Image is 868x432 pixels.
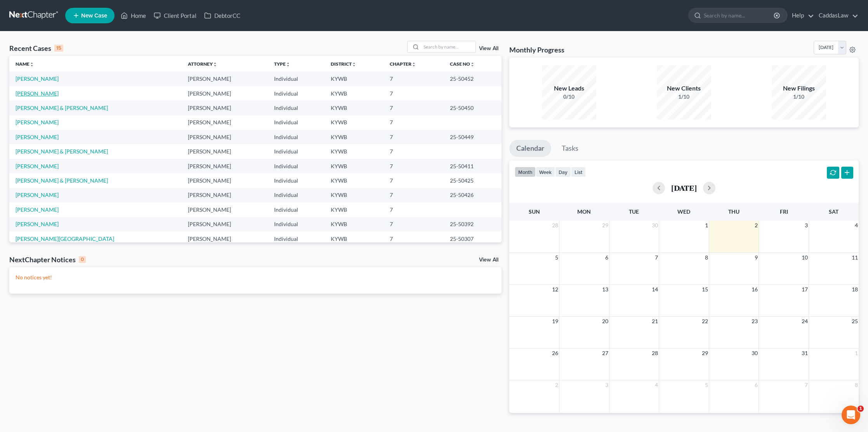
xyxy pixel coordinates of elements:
[751,348,759,358] span: 30
[213,62,217,67] i: unfold_more
[601,317,609,326] span: 20
[16,75,59,82] a: [PERSON_NAME]
[182,202,268,217] td: [PERSON_NAME]
[704,8,775,23] input: Search by name...
[182,71,268,86] td: [PERSON_NAME]
[601,285,609,294] span: 13
[851,285,859,294] span: 18
[16,134,59,140] a: [PERSON_NAME]
[751,285,759,294] span: 16
[54,45,63,52] div: 15
[444,130,502,144] td: 25-50449
[704,253,709,262] span: 8
[286,62,290,67] i: unfold_more
[325,86,384,101] td: KYWB
[542,93,596,101] div: 0/10
[16,90,59,97] a: [PERSON_NAME]
[325,188,384,202] td: KYWB
[268,159,325,173] td: Individual
[601,348,609,358] span: 27
[751,317,759,326] span: 23
[384,101,444,115] td: 7
[16,221,59,227] a: [PERSON_NAME]
[754,253,759,262] span: 9
[16,61,34,67] a: Nameunfold_more
[657,93,711,101] div: 1/10
[842,406,860,424] iframe: Intercom live chat
[16,273,495,281] p: No notices yet!
[515,167,536,177] button: month
[81,13,107,19] span: New Case
[268,71,325,86] td: Individual
[450,61,475,67] a: Case Nounfold_more
[268,101,325,115] td: Individual
[16,206,59,213] a: [PERSON_NAME]
[268,173,325,188] td: Individual
[536,167,555,177] button: week
[182,144,268,159] td: [PERSON_NAME]
[604,253,609,262] span: 6
[182,159,268,173] td: [PERSON_NAME]
[701,285,709,294] span: 15
[801,348,809,358] span: 31
[851,253,859,262] span: 11
[9,255,86,264] div: NextChapter Notices
[325,71,384,86] td: KYWB
[629,208,639,215] span: Tue
[858,406,864,412] span: 1
[815,9,858,23] a: CaddasLaw
[444,188,502,202] td: 25-50426
[604,380,609,390] span: 3
[268,86,325,101] td: Individual
[571,167,586,177] button: list
[188,61,217,67] a: Attorneyunfold_more
[30,62,34,67] i: unfold_more
[555,167,571,177] button: day
[268,130,325,144] td: Individual
[384,71,444,86] td: 7
[772,93,826,101] div: 1/10
[16,163,59,169] a: [PERSON_NAME]
[851,317,859,326] span: 25
[182,130,268,144] td: [PERSON_NAME]
[701,348,709,358] span: 29
[352,62,356,67] i: unfold_more
[551,348,559,358] span: 26
[529,208,540,215] span: Sun
[651,221,659,230] span: 30
[728,208,740,215] span: Thu
[551,221,559,230] span: 28
[16,177,108,184] a: [PERSON_NAME] & [PERSON_NAME]
[654,253,659,262] span: 7
[182,232,268,246] td: [PERSON_NAME]
[551,317,559,326] span: 19
[384,188,444,202] td: 7
[325,232,384,246] td: KYWB
[325,202,384,217] td: KYWB
[651,317,659,326] span: 21
[325,217,384,232] td: KYWB
[509,140,551,157] a: Calendar
[444,101,502,115] td: 25-50450
[268,217,325,232] td: Individual
[200,9,244,23] a: DebtorCC
[772,84,826,93] div: New Filings
[657,84,711,93] div: New Clients
[268,144,325,159] td: Individual
[801,285,809,294] span: 17
[577,208,591,215] span: Mon
[651,348,659,358] span: 28
[150,9,200,23] a: Client Portal
[390,61,416,67] a: Chapterunfold_more
[182,188,268,202] td: [PERSON_NAME]
[384,217,444,232] td: 7
[16,105,108,111] a: [PERSON_NAME] & [PERSON_NAME]
[274,61,290,67] a: Typeunfold_more
[268,115,325,130] td: Individual
[9,44,63,53] div: Recent Cases
[671,184,697,192] h2: [DATE]
[444,217,502,232] td: 25-50392
[542,84,596,93] div: New Leads
[854,348,859,358] span: 1
[16,235,114,242] a: [PERSON_NAME][GEOGRAPHIC_DATA]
